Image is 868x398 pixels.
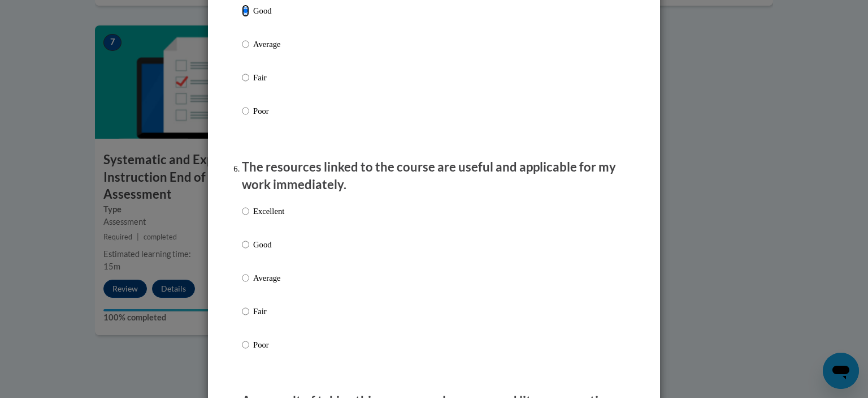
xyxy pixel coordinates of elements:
p: Good [253,5,284,17]
input: Fair [242,305,249,318]
p: Average [253,272,284,284]
p: Fair [253,71,284,84]
p: Good [253,238,284,251]
p: Fair [253,305,284,318]
p: Average [253,38,284,50]
p: The resources linked to the course are useful and applicable for my work immediately. [242,159,626,194]
input: Average [242,38,249,50]
input: Poor [242,105,249,117]
input: Average [242,272,249,284]
input: Excellent [242,205,249,217]
input: Poor [242,339,249,351]
input: Good [242,238,249,251]
input: Fair [242,71,249,84]
p: Poor [253,105,284,117]
input: Good [242,5,249,17]
p: Poor [253,339,284,351]
p: Excellent [253,205,284,217]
